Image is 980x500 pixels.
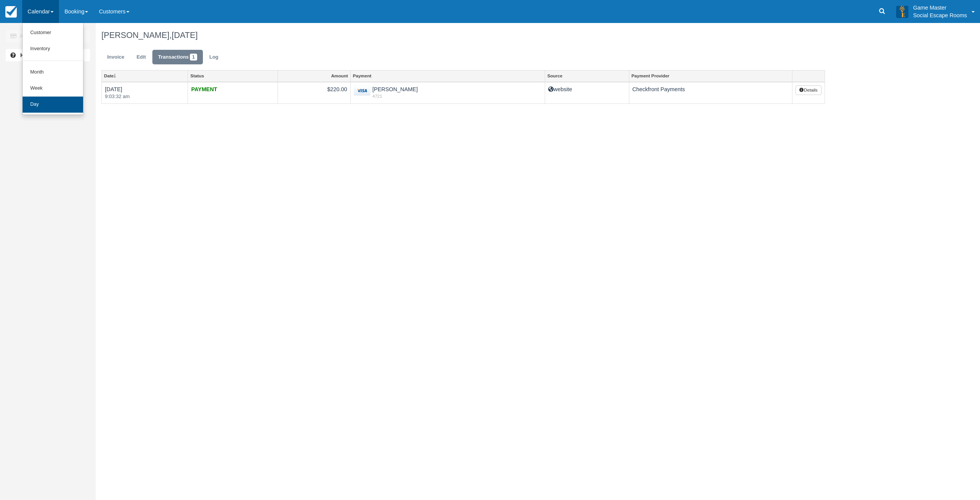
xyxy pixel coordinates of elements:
[102,82,188,104] td: [DATE]
[913,4,967,11] p: Game Master
[188,70,277,81] a: Status
[354,93,542,99] em: 4721
[23,64,83,80] a: Month
[350,82,545,104] td: [PERSON_NAME]
[23,41,83,57] a: Inventory
[101,31,825,40] h1: [PERSON_NAME],
[22,23,83,115] ul: Calendar
[23,25,83,41] a: Customer
[913,11,967,19] p: Social Escape Rooms
[896,5,908,18] img: A3
[354,85,371,96] img: visa.png
[152,50,203,65] a: Transactions1
[6,49,90,61] a: Help
[105,93,185,100] em: 9:03:32 am
[204,50,224,65] a: Log
[351,70,545,81] a: Payment
[171,30,198,40] span: [DATE]
[278,70,350,81] a: Amount
[545,70,629,81] a: Source
[23,97,83,113] a: Day
[102,70,188,81] a: Date
[5,6,17,18] img: checkfront-main-nav-mini-logo.png
[278,82,350,104] td: $220.00
[545,82,629,104] td: website
[629,70,792,81] a: Payment Provider
[190,54,197,61] span: 1
[20,52,32,58] b: Help
[795,85,822,95] button: Details
[101,50,130,65] a: Invoice
[629,82,792,104] td: Checkfront Payments
[191,86,217,92] strong: PAYMENT
[23,80,83,97] a: Week
[131,50,152,65] a: Edit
